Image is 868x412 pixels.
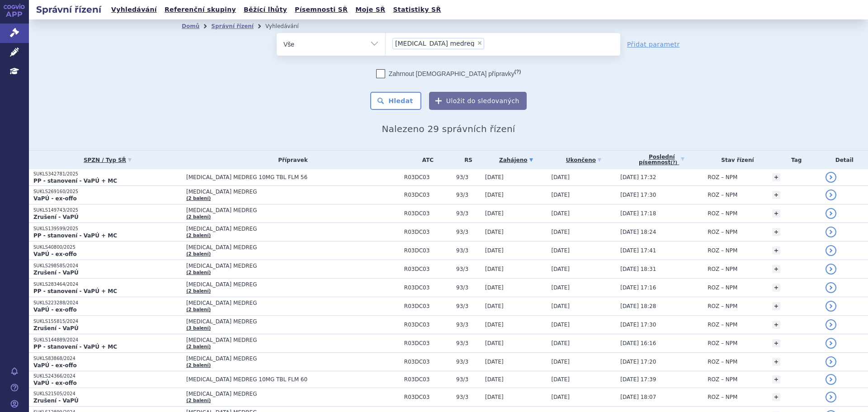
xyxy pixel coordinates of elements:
[826,356,836,367] a: detail
[772,321,780,329] a: +
[370,92,421,110] button: Hledat
[551,322,570,328] span: [DATE]
[429,92,527,110] button: Uložit do sledovaných
[186,263,400,269] span: [MEDICAL_DATA] MEDREG
[33,214,79,220] strong: Zrušení - VaPÚ
[400,151,452,169] th: ATC
[772,375,780,384] a: +
[33,391,182,397] p: SUKLS21505/2024
[404,192,452,198] span: R03DC03
[708,284,737,291] span: ROZ – NPM
[772,246,780,255] a: +
[33,178,117,184] strong: PP - stanovení - VaPÚ + MC
[33,270,79,276] strong: Zrušení - VaPÚ
[620,210,656,217] span: [DATE] 17:18
[772,393,780,401] a: +
[620,359,656,365] span: [DATE] 17:20
[772,284,780,292] a: +
[456,376,481,383] span: 93/3
[620,266,656,272] span: [DATE] 18:31
[33,362,77,369] strong: VaPÚ - ex-offo
[456,394,481,400] span: 93/3
[186,337,400,343] span: [MEDICAL_DATA] MEDREG
[456,247,481,254] span: 93/3
[186,251,211,256] a: (2 balení)
[551,229,570,235] span: [DATE]
[162,4,239,16] a: Referenční skupiny
[485,303,504,309] span: [DATE]
[620,303,656,309] span: [DATE] 18:28
[708,359,737,365] span: ROZ – NPM
[186,344,211,349] a: (2 balení)
[33,307,77,313] strong: VaPÚ - ex-offo
[627,40,680,49] a: Přidat parametr
[485,284,504,291] span: [DATE]
[456,284,481,291] span: 93/3
[382,123,515,134] span: Nalezeno 29 správních řízení
[186,307,211,312] a: (2 balení)
[708,303,737,309] span: ROZ – NPM
[708,192,737,198] span: ROZ – NPM
[551,266,570,272] span: [DATE]
[241,4,290,16] a: Běžící lhůty
[768,151,821,169] th: Tag
[404,359,452,365] span: R03DC03
[33,300,182,306] p: SUKLS223288/2024
[551,174,570,180] span: [DATE]
[186,391,400,397] span: [MEDICAL_DATA] MEDREG
[826,245,836,256] a: detail
[33,337,182,343] p: SUKLS144889/2024
[772,173,780,181] a: +
[708,247,737,254] span: ROZ – NPM
[772,209,780,218] a: +
[620,376,656,383] span: [DATE] 17:39
[620,247,656,254] span: [DATE] 17:41
[353,4,388,16] a: Moje SŘ
[514,69,521,75] abbr: (?)
[708,174,737,180] span: ROZ – NPM
[33,344,117,350] strong: PP - stanovení - VaPÚ + MC
[703,151,768,169] th: Stav řízení
[404,174,452,180] span: R03DC03
[551,303,570,309] span: [DATE]
[404,266,452,272] span: R03DC03
[551,376,570,383] span: [DATE]
[404,394,452,400] span: R03DC03
[211,23,254,29] a: Správní řízení
[404,376,452,383] span: R03DC03
[33,373,182,379] p: SUKLS24366/2024
[708,394,737,400] span: ROZ – NPM
[33,263,182,269] p: SUKLS298585/2024
[826,189,836,200] a: detail
[826,172,836,183] a: detail
[186,214,211,219] a: (2 balení)
[33,226,182,232] p: SUKLS139599/2025
[456,322,481,328] span: 93/3
[404,303,452,309] span: R03DC03
[485,322,504,328] span: [DATE]
[182,151,400,169] th: Přípravek
[620,394,656,400] span: [DATE] 18:07
[826,227,836,237] a: detail
[772,228,780,236] a: +
[620,340,656,346] span: [DATE] 16:16
[551,340,570,346] span: [DATE]
[186,326,211,331] a: (3 balení)
[452,151,481,169] th: RS
[404,247,452,254] span: R03DC03
[404,340,452,346] span: R03DC03
[456,229,481,235] span: 93/3
[108,4,160,16] a: Vyhledávání
[404,284,452,291] span: R03DC03
[551,247,570,254] span: [DATE]
[33,288,117,294] strong: PP - stanovení - VaPÚ + MC
[485,394,504,400] span: [DATE]
[33,325,79,331] strong: Zrušení - VaPÚ
[485,247,504,254] span: [DATE]
[485,192,504,198] span: [DATE]
[772,265,780,273] a: +
[487,38,492,49] input: [MEDICAL_DATA] medreg
[485,229,504,235] span: [DATE]
[186,226,400,232] span: [MEDICAL_DATA] MEDREG
[708,340,737,346] span: ROZ – NPM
